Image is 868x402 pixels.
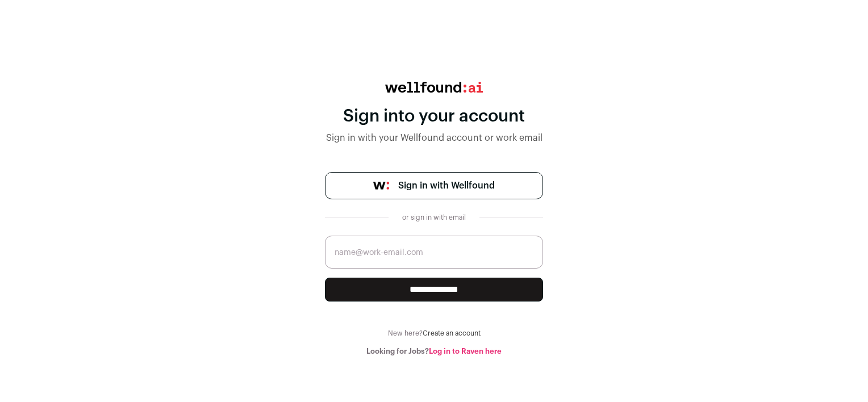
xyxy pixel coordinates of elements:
[325,236,543,269] input: name@work-email.com
[385,82,483,93] img: wellfound:ai
[325,106,543,127] div: Sign into your account
[398,179,495,192] span: Sign in with Wellfound
[373,182,389,190] img: wellfound-symbol-flush-black-fb3c872781a75f747ccb3a119075da62bfe97bd399995f84a933054e44a575c4.png
[423,330,481,337] a: Create an account
[398,213,470,222] div: or sign in with email
[325,347,543,356] div: Looking for Jobs?
[325,329,543,338] div: New here?
[325,131,543,145] div: Sign in with your Wellfound account or work email
[429,347,502,355] a: Log in to Raven here
[325,172,543,199] a: Sign in with Wellfound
